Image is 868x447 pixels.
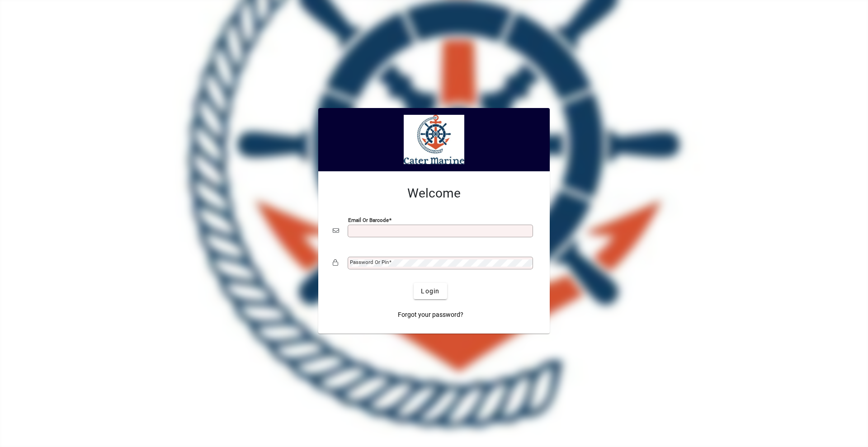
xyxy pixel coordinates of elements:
[350,259,389,265] mat-label: Password or Pin
[414,283,447,299] button: Login
[333,186,535,201] h2: Welcome
[394,306,467,323] a: Forgot your password?
[348,217,389,223] mat-label: Email or Barcode
[398,310,463,320] span: Forgot your password?
[421,287,439,296] span: Login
